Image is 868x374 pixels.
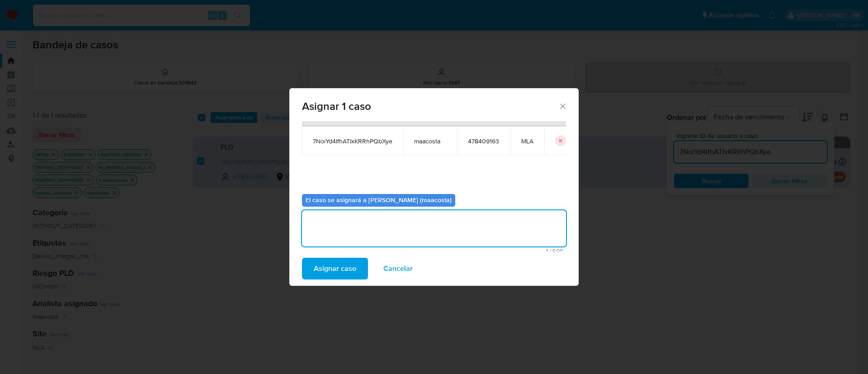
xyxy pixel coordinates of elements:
[372,258,425,279] button: Cancelar
[306,195,452,204] b: El caso se asignará a [PERSON_NAME] (maacosta)
[468,137,500,145] span: 478409163
[414,137,446,145] span: maacosta
[313,137,392,145] span: 7NoiYd4IfhATIxKRRhPQbXye
[314,259,356,279] span: Asignar caso
[521,137,533,145] span: MLA
[289,88,579,286] div: assign-modal
[383,259,413,279] span: Cancelar
[305,248,563,254] span: Máximo 500 caracteres
[302,258,368,279] button: Asignar caso
[302,101,558,112] span: Asignar 1 caso
[555,135,566,146] button: icon-button
[558,102,566,110] button: Cerrar ventana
